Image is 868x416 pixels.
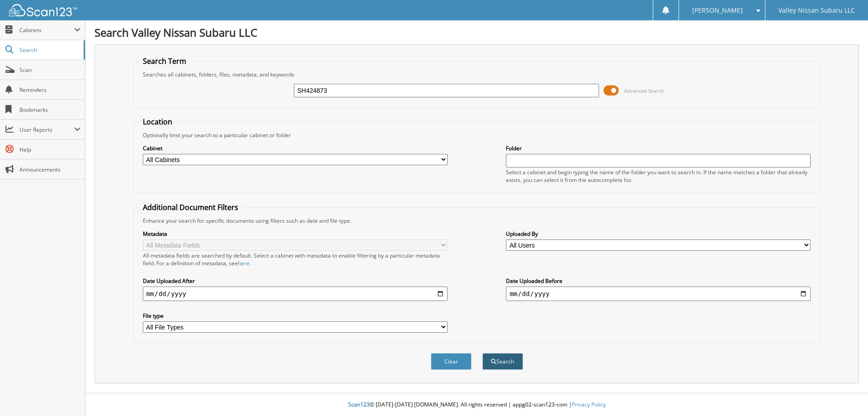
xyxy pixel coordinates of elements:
a: Privacy Policy [572,401,606,408]
h1: Search Valley Nissan Subaru LLC [94,25,859,40]
input: end [506,287,811,301]
span: Help [19,146,80,153]
label: Folder [506,144,811,152]
button: Clear [431,353,472,370]
span: User Reports [19,126,74,134]
div: Searches all cabinets, folders, files, metadata, and keywords [138,71,816,78]
span: Announcements [19,166,80,173]
div: Optionally limit your search to a particular cabinet or folder [138,131,816,139]
label: Cabinet [143,144,448,152]
span: Search [19,46,79,54]
span: Cabinets [19,26,74,34]
span: [PERSON_NAME] [692,8,743,13]
label: File type [143,312,448,320]
span: Valley Nissan Subaru LLC [778,8,855,13]
legend: Location [138,117,177,127]
span: Scan [19,66,80,74]
img: scan123-logo-white.svg [9,4,77,16]
label: Date Uploaded After [143,277,448,285]
div: All metadata fields are searched by default. Select a cabinet with metadata to enable filtering b... [143,252,448,267]
legend: Search Term [138,56,191,66]
legend: Additional Document Filters [138,202,243,212]
span: Bookmarks [19,106,80,114]
label: Uploaded By [506,230,811,238]
div: Enhance your search for specific documents using filters such as date and file type. [138,217,816,225]
div: Select a cabinet and begin typing the name of the folder you want to search in. If the name match... [506,168,811,184]
label: Date Uploaded Before [506,277,811,285]
span: Reminders [19,86,80,94]
div: © [DATE]-[DATE] [DOMAIN_NAME]. All rights reserved | appg02-scan123-com | [85,394,868,416]
span: Advanced Search [624,87,664,94]
button: Search [482,353,523,370]
input: start [143,287,448,301]
label: Metadata [143,230,448,238]
a: here [238,259,250,267]
iframe: Chat Widget [823,373,868,416]
span: Scan123 [348,401,370,408]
